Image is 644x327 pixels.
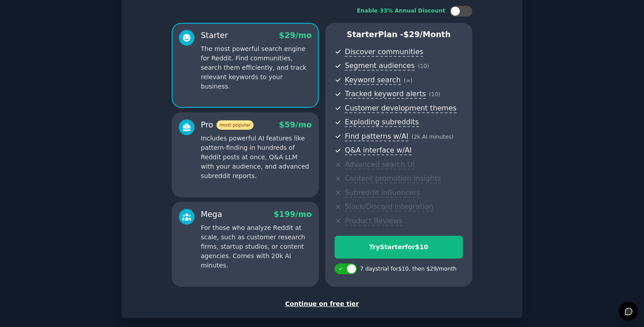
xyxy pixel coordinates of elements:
span: Find patterns w/AI [345,132,408,141]
span: $ 29 /mo [279,31,312,40]
span: most popular [216,120,254,130]
span: ( 2k AI minutes ) [411,134,453,140]
span: Tracked keyword alerts [345,89,426,99]
span: ( 10 ) [418,63,429,69]
span: Slack/Discord integration [345,202,433,212]
span: Exploding subreddits [345,118,419,127]
div: Pro [201,119,254,131]
p: Includes powerful AI features like pattern-finding in hundreds of Reddit posts at once, Q&A LLM w... [201,134,312,181]
span: Advanced search UI [345,160,415,170]
span: Product Reviews [345,217,402,226]
span: Discover communities [345,47,423,57]
span: $ 29 /month [403,30,451,39]
p: For those who analyze Reddit at scale, such as customer research firms, startup studios, or conte... [201,223,312,270]
div: Try Starter for $10 [335,242,462,252]
p: Starter Plan - [335,29,463,40]
span: ( 10 ) [429,91,440,98]
span: Segment audiences [345,61,415,71]
span: $ 199 /mo [274,210,312,219]
span: ( ∞ ) [404,77,413,84]
span: Customer development themes [345,104,457,113]
div: Enable 33% Annual Discount [357,7,445,15]
div: 7 days trial for $10 , then $ 29 /month [360,265,457,273]
span: $ 59 /mo [279,120,312,129]
span: Keyword search [345,76,401,85]
span: Content promotion insights [345,174,441,183]
div: Continue on free tier [131,299,513,309]
div: Starter [201,30,228,41]
button: TryStarterfor$10 [335,236,463,259]
div: Mega [201,209,222,220]
p: The most powerful search engine for Reddit. Find communities, search them efficiently, and track ... [201,44,312,91]
span: Subreddit influencers [345,188,420,198]
span: Q&A interface w/AI [345,146,411,155]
